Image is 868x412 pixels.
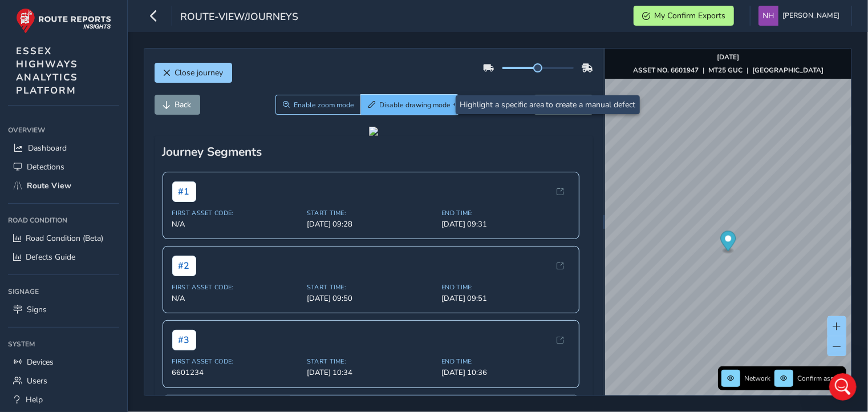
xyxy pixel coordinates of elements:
[26,233,103,244] span: Road Condition (Beta)
[8,336,119,353] div: System
[8,229,119,248] a: Road Condition (Beta)
[50,49,94,58] b: CAUTION:
[196,320,214,338] button: Send a message…
[172,330,196,350] span: # 3
[759,6,843,26] button: [PERSON_NAME]
[172,357,300,366] span: First Asset Code:
[16,45,78,97] span: ESSEX HIGHWAYS ANALYTICS PLATFORM
[55,14,92,26] p: +2 others
[654,10,725,21] span: My Confirm Exports
[307,219,435,229] span: [DATE] 09:28
[708,66,743,75] strong: MT25 GUC
[172,367,300,378] span: 6601234
[36,325,45,334] button: Emoji picker
[10,301,218,320] textarea: Message…
[7,5,29,26] button: go back
[95,251,139,260] b: Highways
[50,262,189,282] a: [EMAIL_ADDRESS][PERSON_NAME][DOMAIN_NAME]
[307,283,435,292] span: Start Time:
[27,304,47,315] span: Signs
[27,161,64,172] span: Detections
[172,209,300,217] span: First Asset Code:
[307,209,435,217] span: Start Time:
[163,144,585,160] div: Journey Segments
[8,248,119,266] a: Defects Guide
[534,95,593,115] button: Forward
[33,6,51,25] img: Profile image for Ed
[8,212,119,229] div: Road Condition
[275,95,362,115] button: Zoom
[155,95,200,115] button: Back
[50,239,124,248] b: [PERSON_NAME]
[180,10,298,26] span: route-view/journeys
[717,52,740,62] strong: [DATE]
[752,66,824,75] strong: [GEOGRAPHIC_DATA]
[759,6,778,26] img: diamond-layout
[361,95,459,115] button: Draw
[307,293,435,304] span: [DATE] 09:50
[441,293,569,304] span: [DATE] 09:51
[8,176,119,195] a: Route View
[634,6,734,26] button: My Confirm Exports
[27,357,54,367] span: Devices
[54,325,63,334] button: Gif picker
[744,374,770,383] span: Network
[441,367,569,378] span: [DATE] 10:36
[8,122,119,139] div: Overview
[26,252,75,262] span: Defects Guide
[441,283,569,292] span: End Time:
[633,66,699,75] strong: ASSET NO. 6601947
[18,325,27,334] button: Upload attachment
[441,357,569,366] span: End Time:
[18,127,178,183] div: Wonderful - this is a great way to start my morning! Let me know if there are any more problems, ...
[782,6,839,26] span: [PERSON_NAME]
[27,375,47,386] span: Users
[307,367,435,378] span: [DATE] 10:34
[379,100,451,110] span: Disable drawing mode
[172,181,196,202] span: # 1
[28,143,67,154] span: Dashboard
[8,390,119,409] a: Help
[78,284,167,293] a: [DOMAIN_NAME][URL]
[155,63,232,83] button: Close journey
[26,394,43,405] span: Help
[55,6,67,14] h1: Ed
[9,120,187,189] div: Wonderful - this is a great way to start my morning! Let me know if there are any more problems, ...
[8,283,119,300] div: Signage
[633,66,824,75] div: | |
[294,100,354,110] span: Enable zoom mode
[175,67,224,78] span: Close journey
[8,139,119,157] a: Dashboard
[50,48,210,104] div: This email originated from outside of the organisation. Do not click links or open attachments un...
[50,239,168,260] b: | Area 10 Inspector
[8,300,119,319] a: Signs
[721,231,736,255] div: Map marker
[441,219,569,229] span: [DATE] 09:31
[172,283,300,292] span: First Asset Code:
[829,373,857,401] iframe: Intercom live chat
[9,120,219,199] div: Ed says…
[50,273,182,293] a: Chat with me on Teams
[307,357,435,366] span: Start Time:
[50,295,76,304] b: From:
[16,8,111,34] img: rr logo
[200,5,221,25] div: Close
[175,99,192,110] span: Back
[27,180,71,191] span: Route View
[441,209,569,217] span: End Time:
[8,157,119,176] a: Detections
[172,256,196,276] span: # 2
[72,325,82,334] button: Start recording
[542,99,573,110] span: Forward
[179,5,200,26] button: Home
[172,293,300,304] span: N/A
[797,374,843,383] span: Confirm assets
[8,371,119,390] a: Users
[8,353,119,371] a: Devices
[172,219,300,229] span: N/A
